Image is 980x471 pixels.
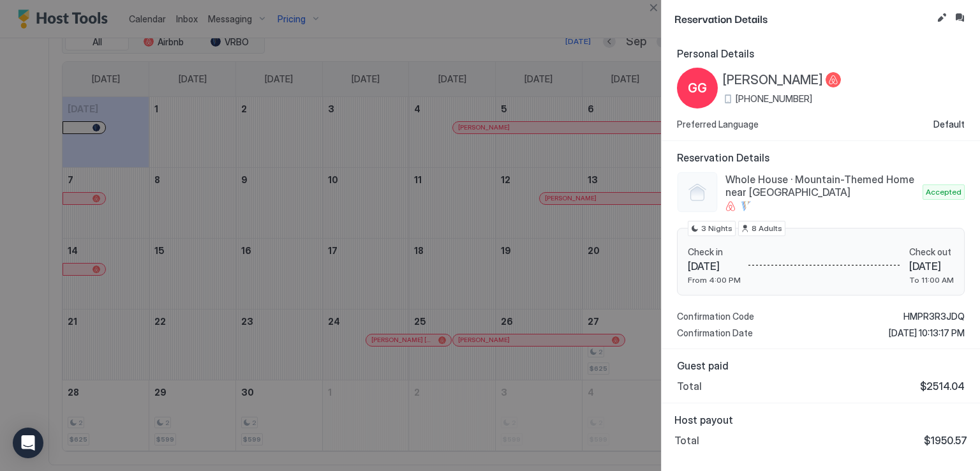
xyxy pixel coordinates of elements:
[688,78,707,98] span: GG
[903,311,965,322] span: HMPR3R3JDQ
[926,186,961,198] span: Accepted
[736,93,812,105] span: [PHONE_NUMBER]
[13,428,43,458] div: Open Intercom Messenger
[677,47,965,60] span: Personal Details
[725,173,917,198] span: Whole House · Mountain-Themed Home near [GEOGRAPHIC_DATA]
[677,380,702,392] span: Total
[752,223,782,234] span: 8 Adults
[677,327,753,339] span: Confirmation Date
[677,151,965,164] span: Reservation Details
[934,10,949,26] button: Edit reservation
[909,275,954,285] span: To 11:00 AM
[677,359,965,372] span: Guest paid
[933,119,965,130] span: Default
[688,260,741,273] span: [DATE]
[909,260,954,273] span: [DATE]
[677,119,759,130] span: Preferred Language
[701,223,732,234] span: 3 Nights
[688,246,741,258] span: Check in
[723,72,823,88] span: [PERSON_NAME]
[909,246,954,258] span: Check out
[677,311,754,322] span: Confirmation Code
[924,434,967,447] span: $1950.57
[674,434,699,447] span: Total
[688,275,741,285] span: From 4:00 PM
[889,327,965,339] span: [DATE] 10:13:17 PM
[920,380,965,392] span: $2514.04
[952,10,967,26] button: Inbox
[674,414,967,426] span: Host payout
[674,10,932,26] span: Reservation Details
